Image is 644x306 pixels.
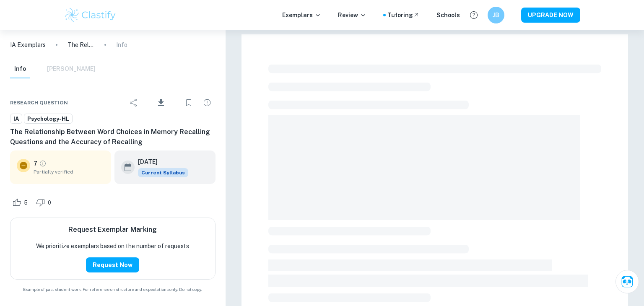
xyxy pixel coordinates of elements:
[10,196,32,209] div: Like
[68,40,94,49] p: The Relationship Between Word Choices in Memory Recalling Questions and the Accuracy of Recalling
[199,94,216,111] div: Report issue
[64,7,117,23] img: Clastify logo
[24,115,72,123] span: Psychology-HL
[10,114,22,124] a: IA
[125,94,142,111] div: Share
[387,10,420,20] a: Tutoring
[144,92,179,114] div: Download
[488,7,504,23] button: JB
[138,168,188,177] div: This exemplar is based on the current syllabus. Feel free to refer to it for inspiration/ideas wh...
[615,270,639,293] button: Ask Clai
[338,10,366,20] p: Review
[36,241,189,251] p: We prioritize exemplars based on the number of requests
[43,199,56,207] span: 0
[491,10,501,20] h6: JB
[138,157,182,166] h6: [DATE]
[10,99,68,106] span: Research question
[24,114,73,124] a: Psychology-HL
[39,160,47,167] a: Grade partially verified
[180,94,197,111] div: Bookmark
[10,127,216,147] h6: The Relationship Between Word Choices in Memory Recalling Questions and the Accuracy of Recalling
[467,8,481,22] button: Help and Feedback
[86,257,139,272] button: Request Now
[138,168,188,177] span: Current Syllabus
[10,115,22,123] span: IA
[10,286,216,293] span: Example of past student work. For reference on structure and expectations only. Do not copy.
[282,10,321,20] p: Exemplars
[10,40,46,49] a: IA Exemplars
[436,10,460,20] a: Schools
[34,168,104,176] span: Partially verified
[19,199,32,207] span: 5
[68,225,157,235] h6: Request Exemplar Marking
[34,159,37,168] p: 7
[116,40,127,49] p: Info
[10,60,30,78] button: Info
[521,8,580,23] button: UPGRADE NOW
[34,196,56,209] div: Dislike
